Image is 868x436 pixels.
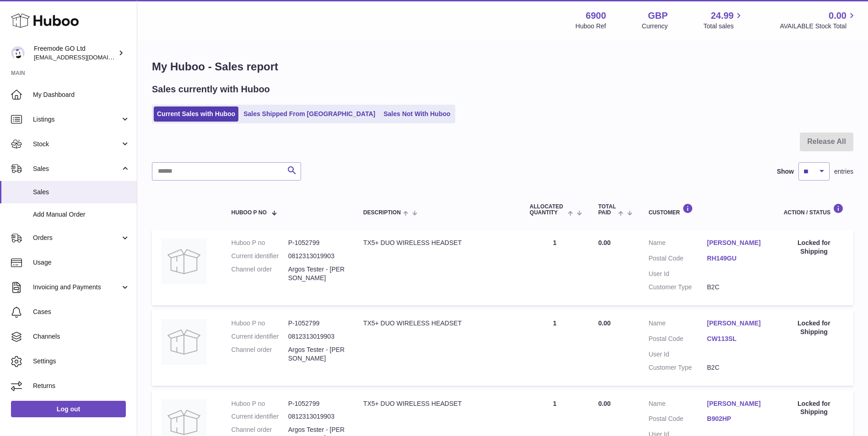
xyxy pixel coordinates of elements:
[707,319,766,328] a: [PERSON_NAME]
[232,346,288,363] dt: Channel order
[648,203,765,216] div: Customer
[784,203,844,216] div: Action / Status
[521,310,589,386] td: 1
[648,335,707,346] dt: Postal Code
[288,252,345,261] dd: 0812313019903
[363,319,512,328] div: TX5+ DUO WIRELESS HEADSET
[648,10,668,22] strong: GBP
[11,46,25,60] img: internalAdmin-6900@internal.huboo.com
[288,319,345,328] dd: P-1052799
[288,412,345,421] dd: 0812313019903
[598,204,616,216] span: Total paid
[152,83,270,96] h2: Sales currently with Huboo
[780,10,857,31] a: 0.00 AVAILABLE Stock Total
[33,308,130,316] span: Cases
[648,270,707,278] dt: User Id
[598,400,610,407] span: 0.00
[598,239,610,246] span: 0.00
[707,415,766,423] a: B902HP
[232,252,288,261] dt: Current identifier
[780,22,857,31] span: AVAILABLE Stock Total
[642,22,668,31] div: Currency
[707,239,766,247] a: [PERSON_NAME]
[33,140,120,149] span: Stock
[598,319,610,327] span: 0.00
[232,399,288,408] dt: Huboo P no
[784,239,844,256] div: Locked for Shipping
[834,167,853,176] span: entries
[777,167,794,176] label: Show
[240,106,378,122] a: Sales Shipped From [GEOGRAPHIC_DATA]
[648,254,707,265] dt: Postal Code
[152,59,853,74] h1: My Huboo - Sales report
[288,332,345,341] dd: 0812313019903
[232,239,288,247] dt: Huboo P no
[154,106,238,122] a: Current Sales with Huboo
[707,335,766,343] a: CW113SL
[33,382,130,390] span: Returns
[648,350,707,359] dt: User Id
[530,204,566,216] span: ALLOCATED Quantity
[288,239,345,247] dd: P-1052799
[33,332,130,341] span: Channels
[521,229,589,305] td: 1
[232,210,267,216] span: Huboo P no
[33,258,130,267] span: Usage
[648,415,707,425] dt: Postal Code
[784,319,844,336] div: Locked for Shipping
[648,239,707,250] dt: Name
[380,106,453,122] a: Sales Not With Huboo
[33,115,120,124] span: Listings
[33,165,120,173] span: Sales
[232,412,288,421] dt: Current identifier
[161,319,207,365] img: no-photo.jpg
[11,401,126,417] a: Log out
[288,346,345,363] dd: Argos Tester - [PERSON_NAME]
[648,283,707,292] dt: Customer Type
[33,90,130,99] span: My Dashboard
[703,22,744,31] span: Total sales
[784,399,844,417] div: Locked for Shipping
[707,363,766,372] dd: B2C
[34,53,135,61] span: [EMAIL_ADDRESS][DOMAIN_NAME]
[586,10,606,22] strong: 6900
[33,357,130,366] span: Settings
[33,210,130,219] span: Add Manual Order
[707,283,766,292] dd: B2C
[363,239,512,247] div: TX5+ DUO WIRELESS HEADSET
[34,44,116,62] div: Freemode GO Ltd
[363,210,401,216] span: Description
[232,265,288,282] dt: Channel order
[707,254,766,263] a: RH149GU
[232,332,288,341] dt: Current identifier
[288,265,345,282] dd: Argos Tester - [PERSON_NAME]
[33,188,130,197] span: Sales
[161,239,207,284] img: no-photo.jpg
[648,399,707,410] dt: Name
[576,22,606,31] div: Huboo Ref
[648,319,707,330] dt: Name
[707,399,766,408] a: [PERSON_NAME]
[33,283,120,292] span: Invoicing and Payments
[648,363,707,372] dt: Customer Type
[232,319,288,328] dt: Huboo P no
[33,234,120,242] span: Orders
[288,399,345,408] dd: P-1052799
[703,10,744,31] a: 24.99 Total sales
[829,10,846,22] span: 0.00
[363,399,512,408] div: TX5+ DUO WIRELESS HEADSET
[711,10,733,22] span: 24.99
